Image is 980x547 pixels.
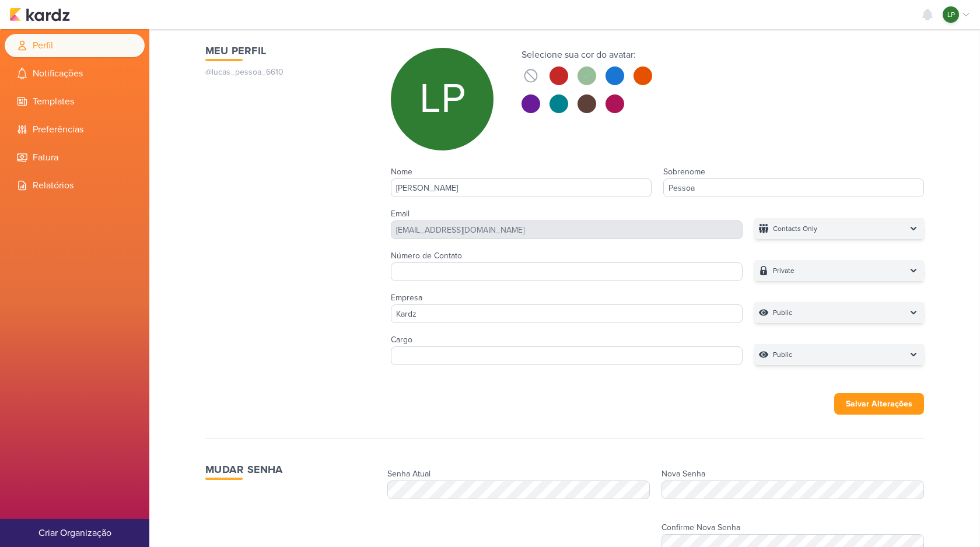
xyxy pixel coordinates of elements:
[5,62,145,85] li: Notificações
[387,469,430,479] label: Senha Atual
[391,48,494,150] div: Lucas A Pessoa
[5,146,145,169] li: Fatura
[947,9,955,20] p: LP
[5,118,145,141] li: Preferências
[773,223,817,234] p: Contacts Only
[5,34,145,57] li: Perfil
[943,6,959,23] div: Lucas A Pessoa
[205,66,367,78] p: @lucas_pessoa_6610
[754,260,924,281] button: Private
[205,43,367,59] h1: Meu Perfil
[391,209,409,219] label: Email
[391,251,462,261] label: Número de Contato
[834,393,924,415] button: Salvar Alterações
[5,174,145,197] div: Relatórios
[521,48,652,62] div: Selecione sua cor do avatar:
[391,335,412,345] label: Cargo
[9,8,70,22] img: kardz.app
[754,218,924,239] button: Contacts Only
[661,523,740,532] label: Confirme Nova Senha
[663,167,705,177] label: Sobrenome
[661,469,705,479] label: Nova Senha
[391,220,743,239] div: [EMAIL_ADDRESS][DOMAIN_NAME]
[754,302,924,323] button: Public
[391,293,422,303] label: Empresa
[419,78,466,120] p: LP
[773,307,792,318] p: Public
[754,344,924,365] button: Public
[773,349,792,360] p: Public
[5,90,145,113] div: Templates
[773,265,794,276] p: Private
[205,462,378,478] h1: Mudar Senha
[391,167,412,177] label: Nome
